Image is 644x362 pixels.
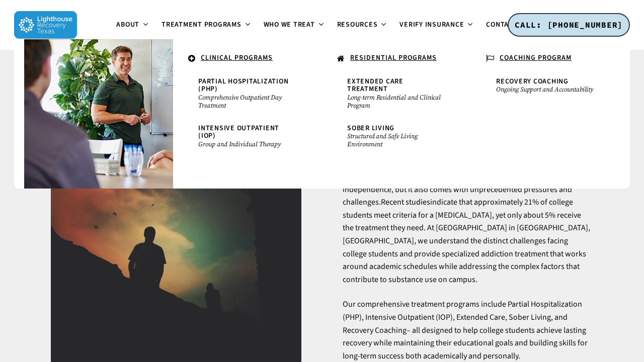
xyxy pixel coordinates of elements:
a: Intensive Outpatient (IOP)Group and Individual Therapy [193,120,302,153]
a: Extended Care TreatmentLong-term Residential and Clinical Program [342,73,451,115]
span: Who We Treat [264,20,315,30]
span: College presents unique opportunities for growth, learning, and independence, but it also comes w... [343,171,572,208]
a: COACHING PROGRAM [481,49,610,68]
span: Recovery Coaching [496,76,569,86]
a: Verify Insurance [393,21,480,29]
a: Partial Hospitalization (PHP)Comprehensive Outpatient Day Treatment [193,73,302,115]
a: Recovery CoachingOngoing Support and Accountability [491,73,600,99]
a: CALL: [PHONE_NUMBER] [508,13,630,37]
a: . [34,49,163,67]
small: Long-term Residential and Clinical Program [347,94,446,110]
small: Ongoing Support and Accountability [496,85,595,94]
u: COACHING PROGRAM [500,53,572,63]
span: Resources [337,20,378,30]
a: Treatment Programs [155,21,258,29]
a: Sober LivingStructured and Safe Living Environment [342,120,451,153]
span: Contact [486,20,517,30]
span: Verify Insurance [399,20,464,30]
span: About [116,20,139,30]
a: Resources [331,21,394,29]
span: Sober Living [347,123,394,133]
small: Structured and Safe Living Environment [347,132,446,148]
small: Comprehensive Outpatient Day Treatment [198,94,297,110]
span: . [39,53,42,63]
span: CALL: [PHONE_NUMBER] [515,20,623,30]
a: About [110,21,155,29]
span: Partial Hospitalization (PHP) [198,76,288,94]
u: RESIDENTIAL PROGRAMS [350,53,437,63]
a: Recent studies [381,197,430,208]
a: RESIDENTIAL PROGRAMS [332,49,461,68]
img: Lighthouse Recovery Texas [14,11,77,39]
u: CLINICAL PROGRAMS [201,53,273,63]
span: Treatment Programs [162,20,242,30]
a: CLINICAL PROGRAMS [183,49,312,68]
span: indicate that approximately 21% of college students meet criteria for a [MEDICAL_DATA], yet only ... [343,197,590,285]
a: Who We Treat [258,21,331,29]
span: Extended Care Treatment [347,76,404,94]
span: Our comprehensive treatment programs include Partial Hospitalization (PHP), Intensive Outpatient ... [343,299,588,361]
a: Contact [480,21,533,29]
span: Intensive Outpatient (IOP) [198,123,279,141]
small: Group and Individual Therapy [198,140,297,148]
